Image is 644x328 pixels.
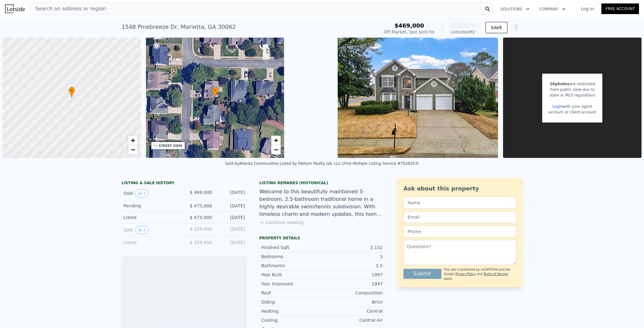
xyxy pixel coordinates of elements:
[548,87,596,92] div: from public view due to
[259,219,304,226] button: Continue reading
[261,263,322,269] div: Bathrooms
[322,244,383,251] div: 2,152
[217,226,245,234] div: [DATE]
[30,5,106,13] span: Search an address or region
[131,146,135,154] span: −
[548,92,596,98] div: state or MLS regulations
[455,272,476,276] a: Privacy Policy
[261,290,322,296] div: Roof
[261,317,322,323] div: Cooling
[403,226,516,237] input: Phone
[5,4,25,13] img: Lotside
[217,214,245,221] div: [DATE]
[123,189,179,197] div: Sold
[259,188,385,218] div: Welcome to this beautifully maintained 3-bedroom, 2.5-bathroom traditional home in a highly desir...
[135,226,148,234] button: View historical data
[261,308,322,314] div: Heating
[261,281,322,287] div: Year Improved
[261,253,322,260] div: Bedrooms
[123,214,179,221] div: Listed
[261,244,322,251] div: Finished Sqft
[217,189,245,197] div: [DATE]
[190,240,212,245] span: $ 229,900
[550,82,569,86] span: 26 photos
[217,239,245,246] div: [DATE]
[548,109,596,115] div: account or client account
[403,184,516,193] div: Ask about this property
[322,317,383,323] div: Central Air
[338,38,498,158] img: Sale: 13631879 Parcel: 17544453
[225,161,280,166] div: Sold by Atlanta Communities .
[190,203,212,208] span: $ 475,000
[322,263,383,269] div: 2.5
[394,22,424,29] span: $469,000
[259,180,385,185] div: Listing Remarks (Historical)
[444,268,516,281] div: This site is protected by reCAPTCHA and the Google and apply.
[274,146,278,154] span: −
[553,104,563,109] a: Login
[403,211,516,223] input: Email
[548,81,596,87] div: are restricted
[403,269,441,279] button: Submit
[322,281,383,287] div: 1997
[535,3,571,15] button: Company
[212,87,218,98] div: •
[486,22,507,33] button: SAVE
[212,88,218,93] span: •
[271,136,281,145] a: Zoom in
[274,136,278,144] span: +
[322,290,383,296] div: Composition
[271,145,281,154] a: Zoom out
[601,3,639,14] a: Free Account
[259,236,385,241] div: Property details
[450,29,475,35] div: Lotside ARV
[322,299,383,305] div: Brick
[190,226,212,232] span: $ 229,000
[322,272,383,278] div: 1997
[122,23,236,31] div: 1548 Pinebreeze Dr , Marietta , GA 30062
[261,272,322,278] div: Year Built
[384,29,435,35] div: Off Market, last sold for
[123,203,179,209] div: Pending
[128,136,138,145] a: Zoom in
[563,104,592,109] span: with your agent
[322,253,383,260] div: 3
[135,189,148,197] button: View historical data
[190,215,212,220] span: $ 475,000
[403,197,516,209] input: Name
[510,21,522,34] button: Show Options
[217,203,245,209] div: [DATE]
[123,239,179,246] div: Listed
[573,6,601,12] a: Log In
[496,3,535,15] button: Solutions
[69,88,75,93] span: •
[69,87,75,98] div: •
[322,308,383,314] div: Central
[122,180,247,187] div: LISTING & SALE HISTORY
[483,272,508,276] a: Terms of Service
[280,161,419,166] div: Listed by Fathom Realty GA, LLC. (First Multiple Listing Service #7526353)
[159,143,182,148] div: STREET VIEW
[123,226,179,234] div: Sold
[261,299,322,305] div: Siding
[190,190,212,195] span: $ 469,000
[131,136,135,144] span: +
[128,145,138,154] a: Zoom out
